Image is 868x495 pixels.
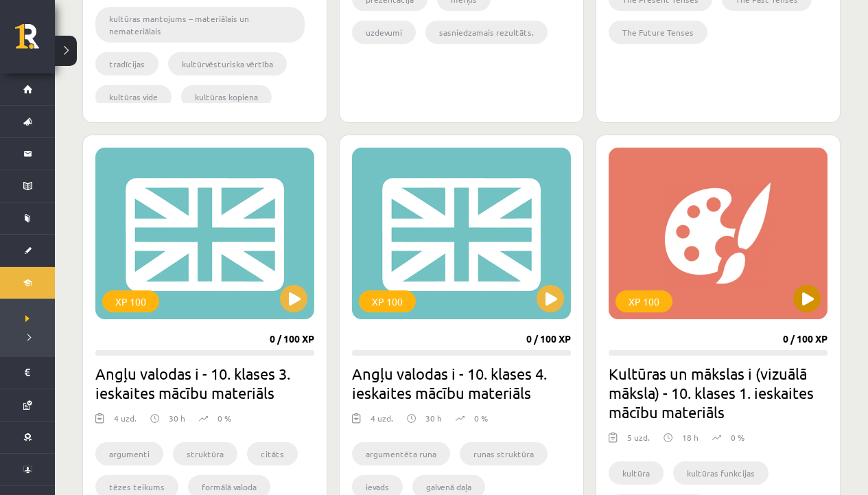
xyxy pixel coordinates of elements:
p: 30 h [169,412,185,424]
h2: Angļu valodas i - 10. klases 4. ieskaites mācību materiāls [352,364,571,402]
li: argumenti [95,442,163,465]
li: kultūras kopiena [181,85,272,108]
p: 18 h [682,431,699,444]
li: citāts [247,442,298,465]
li: runas struktūra [460,442,548,465]
div: XP 100 [615,290,672,312]
div: XP 100 [359,290,416,312]
p: 0 % [731,431,744,444]
h2: Angļu valodas i - 10. klases 3. ieskaites mācību materiāls [95,364,314,402]
li: sasniedzamais rezultāts. [425,21,548,44]
li: kultūras mantojums – materiālais un nemateriālais [95,7,305,43]
p: 30 h [425,412,442,424]
li: argumentēta runa [352,442,450,465]
li: kultūras funkcijas [673,461,769,485]
li: kultūras vide [95,85,172,108]
li: The Future Tenses [609,21,707,44]
li: tradīcijas [95,52,159,76]
li: kultūra [609,461,664,485]
p: 0 % [474,412,488,424]
h2: Kultūras un mākslas i (vizuālā māksla) - 10. klases 1. ieskaites mācību materiāls [609,364,828,422]
div: 5 uzd. [627,431,650,452]
li: struktūra [173,442,237,465]
div: XP 100 [102,290,159,312]
p: 0 % [218,412,231,424]
li: uzdevumi [352,21,416,44]
div: 4 uzd. [114,412,137,433]
a: Rīgas 1. Tālmācības vidusskola [15,24,55,58]
div: 4 uzd. [371,412,393,433]
li: kultūrvēsturiska vērtība [168,52,287,76]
